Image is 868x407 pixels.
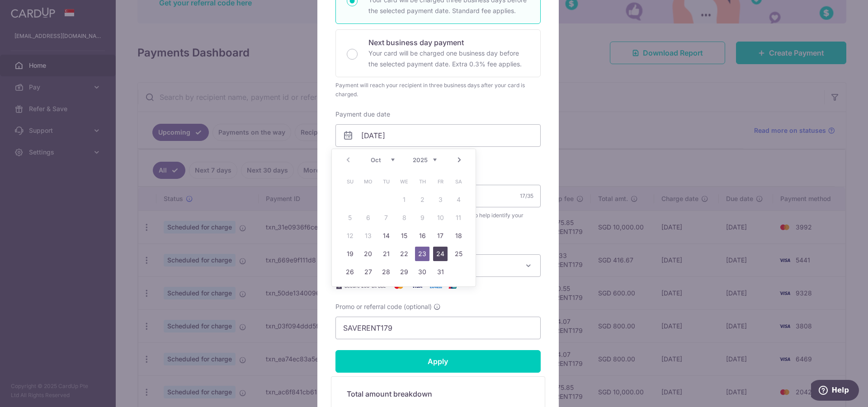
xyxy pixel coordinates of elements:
[379,174,393,189] span: Tuesday
[397,229,411,243] a: 15
[343,247,357,261] a: 19
[811,380,859,402] iframe: Opens a widget where you can find more information
[379,229,393,243] a: 14
[415,265,429,279] a: 30
[397,247,411,261] a: 22
[397,174,411,189] span: Wednesday
[335,350,541,373] input: Apply
[361,265,375,279] a: 27
[433,229,448,243] a: 17
[415,174,429,189] span: Thursday
[451,229,466,243] a: 18
[335,302,432,311] span: Promo or referral code (optional)
[433,265,448,279] a: 31
[520,192,533,201] div: 17/35
[433,174,448,189] span: Friday
[368,48,529,70] p: Your card will be charged one business day before the selected payment date. Extra 0.3% fee applies.
[379,247,393,261] a: 21
[343,174,357,189] span: Sunday
[415,247,429,261] a: 23
[415,229,429,243] a: 16
[335,81,541,99] div: Payment will reach your recipient in three business days after your card is charged.
[379,265,393,279] a: 28
[361,247,375,261] a: 20
[335,124,541,147] input: DD / MM / YYYY
[361,174,375,189] span: Monday
[451,174,466,189] span: Saturday
[347,388,529,399] h5: Total amount breakdown
[433,247,448,261] a: 24
[451,247,466,261] a: 25
[368,37,529,48] p: Next business day payment
[335,110,390,119] label: Payment due date
[343,265,357,279] a: 26
[454,154,465,165] a: Next
[397,265,411,279] a: 29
